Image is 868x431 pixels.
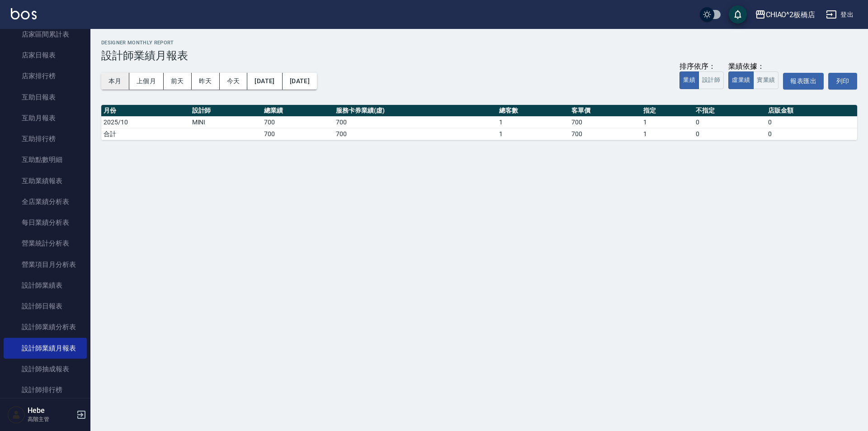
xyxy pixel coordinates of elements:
button: CHIAO^2板橋店 [751,5,819,24]
th: 總業績 [262,105,334,117]
td: 700 [334,116,497,128]
td: 0 [766,116,857,128]
a: 設計師排行榜 [4,379,87,400]
h2: Designer Monthly Report [101,40,857,46]
a: 互助排行榜 [4,128,87,149]
button: 前天 [164,73,192,90]
p: 高階主管 [28,415,74,423]
div: CHIAO^2板橋店 [766,9,816,20]
td: MINI [190,116,262,128]
td: 1 [497,116,569,128]
td: 700 [262,116,334,128]
button: save [729,5,747,24]
td: 1 [641,128,693,140]
button: 本月 [101,73,129,90]
a: 全店業績分析表 [4,191,87,212]
a: 互助業績報表 [4,171,87,191]
table: a dense table [101,105,857,140]
button: [DATE] [283,73,317,90]
td: 2025/10 [101,116,190,128]
button: 報表匯出 [783,73,824,90]
img: Logo [11,8,37,19]
td: 1 [497,128,569,140]
a: 設計師日報表 [4,296,87,317]
button: 昨天 [192,73,220,90]
button: 登出 [822,6,857,23]
button: 列印 [828,73,857,90]
td: 合計 [101,128,190,140]
th: 月份 [101,105,190,117]
th: 設計師 [190,105,262,117]
button: 設計師 [698,71,724,89]
td: 700 [569,128,641,140]
a: 設計師業績分析表 [4,317,87,337]
a: 每日業績分析表 [4,212,87,233]
a: 營業項目月分析表 [4,254,87,275]
a: 店家排行榜 [4,66,87,86]
a: 店家日報表 [4,45,87,66]
td: 1 [641,116,693,128]
th: 指定 [641,105,693,117]
div: 排序依序： [679,62,724,71]
a: 互助日報表 [4,87,87,108]
td: 0 [693,128,765,140]
td: 0 [766,128,857,140]
th: 不指定 [693,105,765,117]
button: 今天 [220,73,248,90]
th: 客單價 [569,105,641,117]
h5: Hebe [28,406,74,415]
a: 設計師業績月報表 [4,338,87,359]
a: 設計師業績表 [4,275,87,296]
div: 業績依據： [728,62,778,71]
th: 總客數 [497,105,569,117]
a: 互助月報表 [4,108,87,128]
img: Person [7,406,25,424]
h3: 設計師業績月報表 [101,49,857,62]
a: 互助點數明細 [4,149,87,170]
a: 設計師抽成報表 [4,359,87,379]
td: 0 [693,116,765,128]
td: 700 [569,116,641,128]
th: 店販金額 [766,105,857,117]
td: 700 [262,128,334,140]
button: 虛業績 [728,71,754,89]
th: 服務卡券業績(虛) [334,105,497,117]
button: [DATE] [247,73,282,90]
button: 業績 [679,71,699,89]
a: 店家區間累計表 [4,24,87,45]
td: 700 [334,128,497,140]
button: 上個月 [129,73,164,90]
button: 實業績 [753,71,778,89]
a: 營業統計分析表 [4,233,87,254]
